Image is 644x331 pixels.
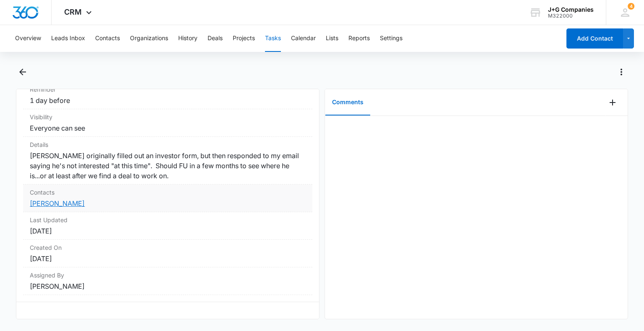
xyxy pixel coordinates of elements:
button: Back [16,65,29,79]
button: Deals [208,25,223,52]
dd: [DATE] [30,226,306,236]
dd: Everyone can see [30,123,306,133]
span: 4 [628,3,634,10]
button: Lists [326,25,338,52]
dt: Visibility [30,113,306,121]
button: Projects [233,25,255,52]
div: Details[PERSON_NAME] originally filled out an investor form, but then responded to my email sayin... [23,137,312,185]
dt: Last Updated [30,216,306,224]
div: Created On[DATE] [23,240,312,267]
dd: [PERSON_NAME] [30,281,306,291]
dt: Created On [30,243,306,252]
dd: [DATE] [30,254,306,264]
div: account name [548,6,594,13]
button: Reports [348,25,370,52]
button: Contacts [95,25,120,52]
div: notifications count [628,3,634,10]
dt: Assigned By [30,271,306,280]
button: Add Comment [606,96,619,109]
button: Organizations [130,25,168,52]
button: Calendar [291,25,316,52]
button: Overview [15,25,41,52]
dt: Contacts [30,188,306,197]
span: CRM [64,8,82,16]
div: Reminder1 day before [23,82,312,109]
div: Assigned By[PERSON_NAME] [23,267,312,295]
button: Leads Inbox [51,25,85,52]
dd: [PERSON_NAME] originally filled out an investor form, but then responded to my email saying he's ... [30,151,306,181]
a: [PERSON_NAME] [30,199,85,208]
dt: Reminder [30,85,306,94]
button: Actions [615,65,628,79]
button: History [178,25,197,52]
dt: Details [30,140,306,149]
div: Contacts[PERSON_NAME] [23,185,312,212]
div: account id [548,13,594,19]
button: Settings [380,25,402,52]
button: Comments [325,90,370,115]
div: Last Updated[DATE] [23,212,312,240]
dd: 1 day before [30,95,306,105]
button: Tasks [265,25,281,52]
button: Add Contact [566,28,623,49]
div: VisibilityEveryone can see [23,109,312,137]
